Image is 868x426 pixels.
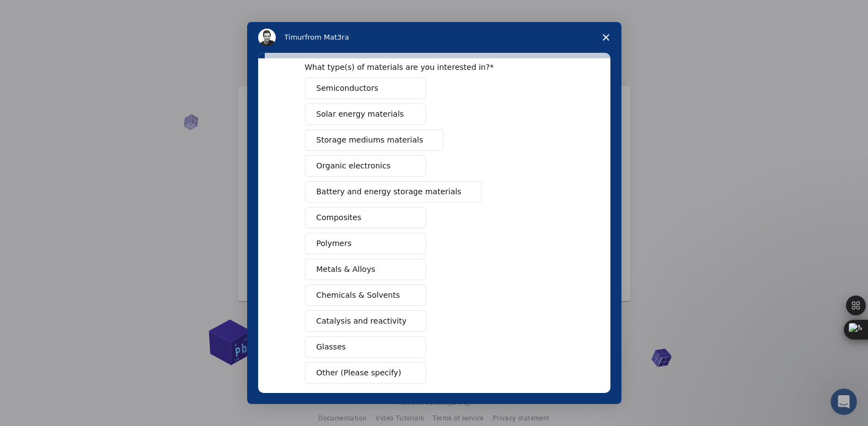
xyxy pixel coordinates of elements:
button: Storage mediums materials [305,129,444,151]
span: Composites [316,212,362,223]
button: Semiconductors [305,78,426,99]
span: Glasses [316,341,346,353]
button: Catalysis and reactivity [305,310,427,332]
span: Battery and energy storage materials [316,186,462,198]
span: Storage mediums materials [316,134,423,146]
span: Metals & Alloys [316,264,375,275]
img: Profile image for Timur [258,29,276,46]
button: Solar energy materials [305,103,426,125]
div: What type(s) of materials are you interested in? [305,62,547,72]
span: Semiconductors [316,83,379,94]
button: Metals & Alloys [305,259,426,280]
span: Polymers [316,238,352,249]
button: Battery and energy storage materials [305,181,482,203]
span: Organic electronics [316,160,391,172]
span: Timur [285,33,305,41]
span: Chemicals & Solvents [316,290,400,301]
span: Catalysis and reactivity [316,315,407,327]
button: Glasses [305,336,426,358]
button: Other (Please specify) [305,362,426,384]
span: Solar energy materials [316,108,404,120]
span: from Mat3ra [305,33,349,41]
span: Other (Please specify) [316,367,401,379]
span: Close survey [591,22,621,53]
span: Support [22,8,62,18]
button: Organic electronics [305,155,426,177]
button: Composites [305,207,426,228]
button: Chemicals & Solvents [305,285,426,306]
button: Polymers [305,233,426,254]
